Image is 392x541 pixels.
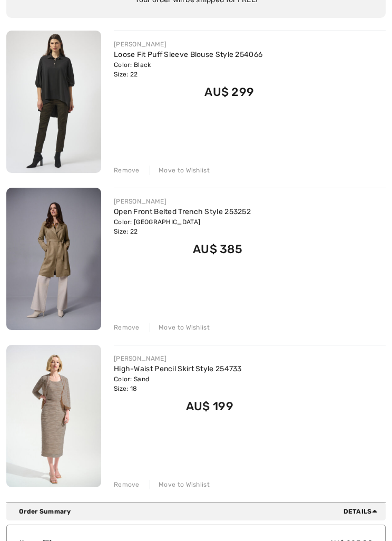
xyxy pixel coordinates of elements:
[114,40,262,50] div: [PERSON_NAME]
[114,51,262,60] a: Loose Fit Puff Sleeve Blouse Style 254066
[150,480,210,490] div: Move to Wishlist
[114,480,140,490] div: Remove
[204,85,254,100] span: AU$ 299
[114,323,140,333] div: Remove
[6,188,101,331] img: Open Front Belted Trench Style 253252
[114,354,242,364] div: [PERSON_NAME]
[193,243,242,257] span: AU$ 385
[186,400,233,414] span: AU$ 199
[150,166,210,176] div: Move to Wishlist
[114,197,251,207] div: [PERSON_NAME]
[114,208,251,217] a: Open Front Belted Trench Style 253252
[6,31,101,173] img: Loose Fit Puff Sleeve Blouse Style 254066
[6,345,101,488] img: High-Waist Pencil Skirt Style 254733
[114,365,242,374] a: High-Waist Pencil Skirt Style 254733
[114,375,242,394] div: Color: Sand Size: 18
[114,61,262,80] div: Color: Black Size: 22
[19,507,381,517] div: Order Summary
[114,218,251,237] div: Color: [GEOGRAPHIC_DATA] Size: 22
[114,166,140,176] div: Remove
[150,323,210,333] div: Move to Wishlist
[344,507,381,517] span: Details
